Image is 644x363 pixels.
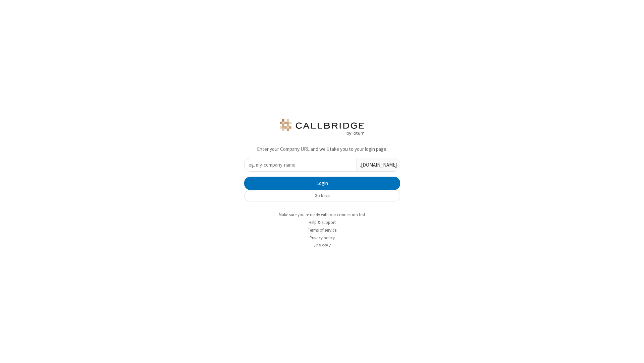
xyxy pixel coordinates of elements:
p: Enter your Company URL and we'll take you to your login page. [244,145,400,153]
div: .[DOMAIN_NAME] [357,158,400,171]
a: Make sure you're ready with our connection test [279,212,365,218]
a: Privacy policy [310,235,335,241]
li: v2.6.349.7 [239,242,405,249]
a: Help & support [309,220,336,225]
a: Terms of service [308,227,336,233]
button: Go back [244,190,400,201]
input: eg. my-company-name [245,158,357,171]
img: QA Selenium DO NOT DELETE OR CHANGE [278,119,366,135]
button: Login [244,177,400,190]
